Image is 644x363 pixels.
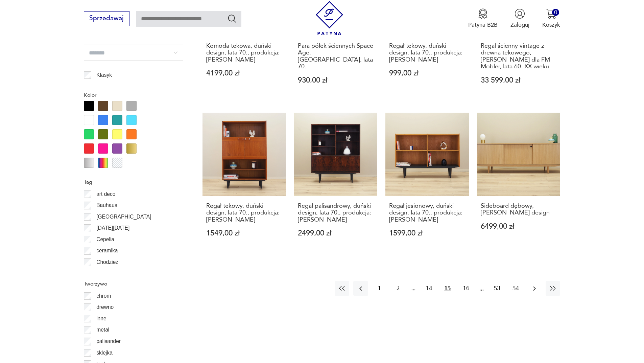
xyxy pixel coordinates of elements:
[298,43,374,70] h3: Para półek ściennych Space Age, [GEOGRAPHIC_DATA], lata 70.
[478,8,488,19] img: Ikona medalu
[468,8,498,29] button: Patyna B2B
[542,8,560,29] button: 0Koszyk
[298,203,374,223] h3: Regał palisandrowy, duński design, lata 70., produkcja: [PERSON_NAME]
[206,230,282,237] p: 1549,00 zł
[84,11,129,26] button: Sprzedawaj
[515,8,525,19] img: Ikonka użytkownika
[96,314,106,323] p: inne
[84,279,183,288] p: Tworzywo
[96,337,121,346] p: palisander
[440,281,455,296] button: 15
[552,9,559,16] div: 0
[84,91,183,99] p: Kolor
[481,223,557,230] p: 6499,00 zł
[389,230,465,237] p: 1599,00 zł
[206,43,282,63] h3: Komoda tekowa, duński design, lata 70., produkcja: [PERSON_NAME]
[510,21,529,29] p: Zaloguj
[206,70,282,77] p: 4199,00 zł
[510,8,529,29] button: Zaloguj
[312,1,347,35] img: Patyna - sklep z meblami i dekoracjami vintage
[389,203,465,223] h3: Regał jesionowy, duński design, lata 70., produkcja: [PERSON_NAME]
[96,190,115,199] p: art deco
[84,16,129,22] a: Sprzedawaj
[96,235,114,244] p: Cepelia
[546,8,556,19] img: Ikona koszyka
[294,113,378,253] a: Regał palisandrowy, duński design, lata 70., produkcja: Omann JunRegał palisandrowy, duński desig...
[422,281,436,296] button: 14
[96,258,118,267] p: Chodzież
[96,212,151,221] p: [GEOGRAPHIC_DATA]
[468,21,498,29] p: Patyna B2B
[481,77,557,84] p: 33 599,00 zł
[96,246,118,255] p: ceramika
[96,348,113,357] p: sklejka
[96,303,114,312] p: drewno
[459,281,473,296] button: 16
[96,325,109,334] p: metal
[84,178,183,186] p: Tag
[391,281,405,296] button: 2
[481,43,557,70] h3: Regał ścienny vintage z drewna tekowego, [PERSON_NAME] dla FM Mobler, lata 60. XX wieku
[385,113,469,253] a: Regał jesionowy, duński design, lata 70., produkcja: Lyby MøblerRegał jesionowy, duński design, l...
[96,71,112,80] p: Klasyk
[477,113,560,253] a: Sideboard dębowy, skandynawski designSideboard dębowy, [PERSON_NAME] design6499,00 zł
[202,113,286,253] a: Regał tekowy, duński design, lata 70., produkcja: DaniaRegał tekowy, duński design, lata 70., pro...
[96,292,111,300] p: chrom
[372,281,387,296] button: 1
[542,21,560,29] p: Koszyk
[481,203,557,217] h3: Sideboard dębowy, [PERSON_NAME] design
[227,14,237,23] button: Szukaj
[298,77,374,84] p: 930,00 zł
[298,230,374,237] p: 2499,00 zł
[490,281,504,296] button: 53
[389,43,465,63] h3: Regał tekowy, duński design, lata 70., produkcja: [PERSON_NAME]
[96,269,117,278] p: Ćmielów
[206,203,282,223] h3: Regał tekowy, duński design, lata 70., produkcja: [PERSON_NAME]
[96,201,117,210] p: Bauhaus
[508,281,523,296] button: 54
[389,70,465,77] p: 999,00 zł
[468,8,498,29] a: Ikona medaluPatyna B2B
[96,224,129,232] p: [DATE][DATE]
